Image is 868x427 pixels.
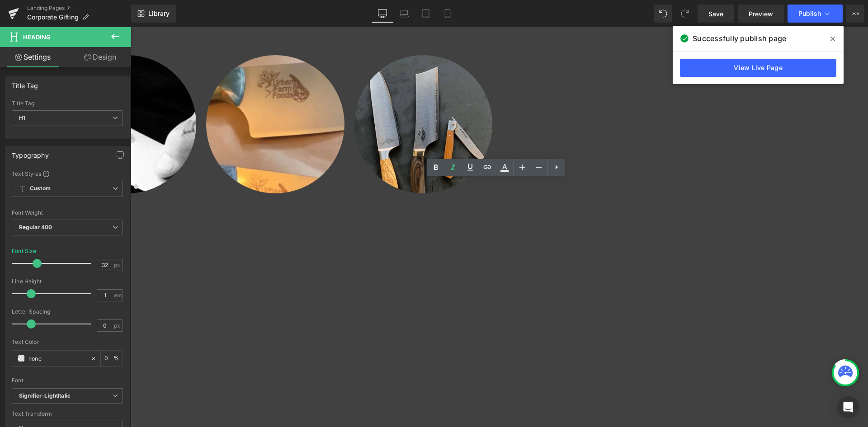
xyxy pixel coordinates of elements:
div: Line Height [12,278,123,285]
a: Tablet [415,5,437,23]
span: px [114,262,122,268]
b: Regular 400 [19,224,52,230]
button: More [846,5,864,23]
a: Landing Pages [27,5,131,12]
button: Redo [676,5,694,23]
button: Undo [654,5,672,23]
div: Open Intercom Messenger [837,396,859,418]
a: Design [67,47,133,67]
span: Heading [23,33,51,41]
div: Text Transform [12,411,123,417]
a: Laptop [393,5,415,23]
div: Font [12,377,123,384]
div: Font Weight [12,210,123,216]
a: Preview [738,5,784,23]
a: New Library [131,5,176,23]
button: Publish [788,5,843,23]
span: Successfully publish page [693,33,786,44]
div: Text Color [12,339,123,345]
span: Preview [749,9,773,19]
a: View Live Page [680,59,836,77]
span: Publish [798,10,821,17]
span: Save [708,9,723,19]
div: Title Tag [12,77,38,89]
span: Corporate Gifting [27,14,79,21]
span: Library [148,9,170,18]
div: Title Tag [12,100,123,107]
span: px [114,323,122,328]
b: Custom [30,185,51,192]
a: Mobile [437,5,458,23]
a: Desktop [372,5,393,23]
input: Color [28,353,86,363]
div: Font Size [12,248,37,254]
span: em [114,292,122,298]
div: Text Styles [12,170,123,177]
div: Typography [12,146,49,159]
b: H1 [19,114,25,121]
div: % [101,351,123,366]
i: Signifier-LightItalic [19,392,71,400]
div: Letter Spacing [12,309,123,315]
